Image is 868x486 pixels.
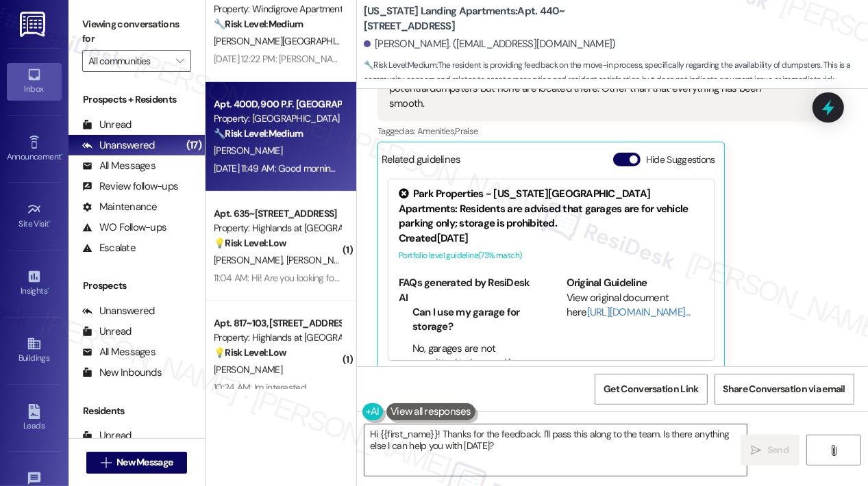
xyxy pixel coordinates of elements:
[7,63,62,100] a: Inbox
[69,279,205,293] div: Prospects
[82,366,162,380] div: New Inbounds
[604,382,698,396] span: Get Conversation Link
[214,331,340,345] div: Property: Highlands at [GEOGRAPHIC_DATA] Apartments
[286,254,425,266] span: [PERSON_NAME] [PERSON_NAME]
[7,400,62,437] a: Leads
[214,53,351,65] div: [DATE] 12:22 PM: [PERSON_NAME]*
[82,220,166,235] div: WO Follow-ups
[364,58,868,88] span: : The resident is providing feedback on the move-in process, specifically regarding the availabil...
[183,135,205,156] div: (17)
[20,12,48,37] img: ResiDesk Logo
[176,55,184,66] i: 
[214,2,340,16] div: Property: Windigrove Apartments
[214,144,282,157] span: [PERSON_NAME]
[214,346,286,359] strong: 💡 Risk Level: Low
[88,50,169,72] input: All communities
[61,150,63,159] span: •
[214,221,340,235] div: Property: Highlands at [GEOGRAPHIC_DATA] Apartments
[49,217,51,227] span: •
[715,374,854,405] button: Share Conversation via email
[214,35,373,47] span: [PERSON_NAME][GEOGRAPHIC_DATA]
[399,231,704,246] div: Created [DATE]
[723,382,845,396] span: Share Conversation via email
[7,332,62,369] a: Buildings
[82,14,191,50] label: Viewing conversations for
[399,187,704,231] div: Park Properties - [US_STATE][GEOGRAPHIC_DATA] Apartments: Residents are advised that garages are ...
[364,60,436,71] strong: 🔧 Risk Level: Medium
[82,200,158,214] div: Maintenance
[417,125,456,137] span: Amenities ,
[214,127,303,140] strong: 🔧 Risk Level: Medium
[82,241,136,255] div: Escalate
[364,4,638,34] b: [US_STATE] Landing Apartments: Apt. 440~[STREET_ADDRESS]
[214,254,286,266] span: [PERSON_NAME]
[47,284,49,294] span: •
[214,207,340,221] div: Apt. 635~[STREET_ADDRESS]
[82,159,156,173] div: All Messages
[587,305,691,319] a: [URL][DOMAIN_NAME]…
[7,198,62,235] a: Site Visit •
[214,18,303,30] strong: 🔧 Risk Level: Medium
[399,276,530,304] b: FAQs generated by ResiDesk AI
[767,443,789,457] span: Send
[69,92,205,107] div: Prospects + Residents
[214,381,306,394] div: 10:24 AM: Im interested
[82,304,155,318] div: Unanswered
[646,153,715,167] label: Hide Suggestions
[116,455,173,470] span: New Message
[82,324,132,339] div: Unread
[595,374,707,405] button: Get Conversation Link
[377,121,817,141] div: Tagged as:
[214,97,340,112] div: Apt. 400D, 900 P.F. [GEOGRAPHIC_DATA]
[382,153,461,172] div: Related guidelines
[828,445,839,456] i: 
[7,265,62,302] a: Insights •
[399,248,704,263] div: Portfolio level guideline ( 73 % match)
[214,363,282,376] span: [PERSON_NAME]
[101,457,111,468] i: 
[741,435,800,465] button: Send
[412,342,536,415] li: No, garages are not permitted to be used for storage. They are designated for vehicle parking only.
[412,305,536,335] li: Can I use my garage for storage?
[364,424,747,476] textarea: Hi {{first_name}}! Thanks for the feedback. I'll pass this along to the team. Is there anything e...
[82,345,156,359] div: All Messages
[752,445,762,456] i: 
[567,276,647,290] b: Original Guideline
[69,404,205,418] div: Residents
[567,291,704,320] div: View original document here
[455,125,478,137] span: Praise
[389,67,795,111] div: Having dumpsters that are available for use close to the apt building. I see the enclosure for po...
[82,138,155,153] div: Unanswered
[86,452,188,474] button: New Message
[214,316,340,331] div: Apt. 817~103, [STREET_ADDRESS]
[214,237,286,249] strong: 💡 Risk Level: Low
[82,179,178,194] div: Review follow-ups
[364,37,616,51] div: [PERSON_NAME]. ([EMAIL_ADDRESS][DOMAIN_NAME])
[82,429,132,443] div: Unread
[82,118,132,132] div: Unread
[214,112,340,126] div: Property: [GEOGRAPHIC_DATA]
